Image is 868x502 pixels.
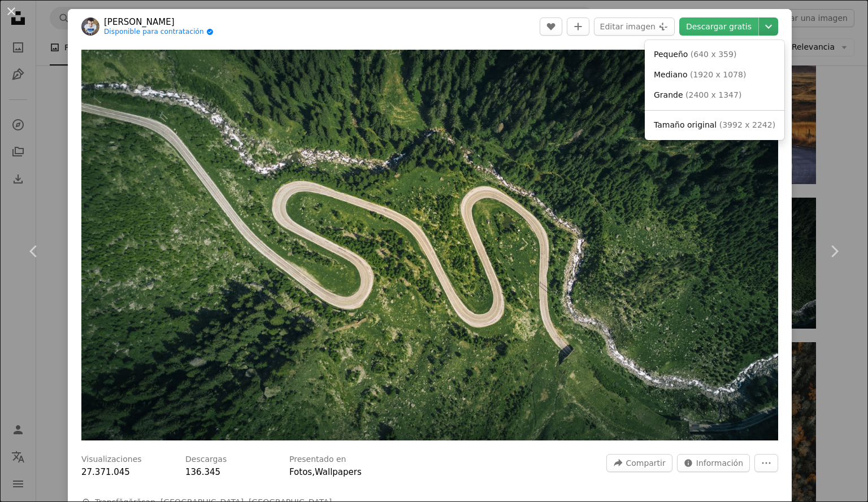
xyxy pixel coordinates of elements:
span: Mediano [654,70,688,79]
span: ( 640 x 359 ) [691,50,737,59]
span: ( 1920 x 1078 ) [690,70,746,79]
span: Grande [654,90,683,99]
span: Tamaño original [654,120,717,129]
span: ( 2400 x 1347 ) [685,90,741,99]
span: ( 3992 x 2242 ) [719,120,775,129]
button: Elegir el tamaño de descarga [759,18,778,36]
div: Elegir el tamaño de descarga [645,40,784,140]
span: Pequeño [654,50,688,59]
